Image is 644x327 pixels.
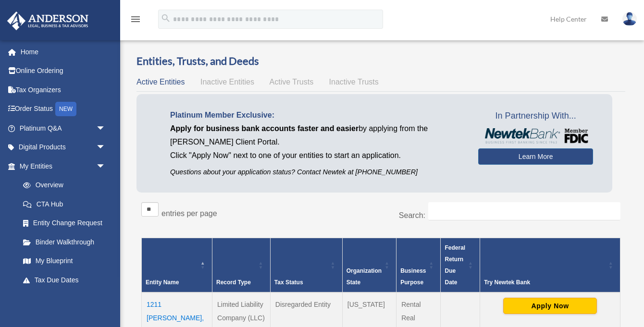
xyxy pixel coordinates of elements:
a: Learn More [478,148,593,165]
div: NEW [55,102,76,116]
span: Tax Status [274,279,303,286]
a: Entity Change Request [13,214,115,233]
th: Entity Name: Activate to invert sorting [142,238,212,292]
p: Platinum Member Exclusive: [170,109,464,122]
span: Business Purpose [400,267,426,286]
span: Inactive Trusts [329,78,379,86]
a: My Entitiesarrow_drop_down [7,157,115,176]
h3: Entities, Trusts, and Deeds [136,54,625,69]
a: Order StatusNEW [7,99,120,119]
div: Try Newtek Bank [484,277,606,288]
th: Record Type: Activate to sort [212,238,271,292]
a: menu [130,17,141,25]
a: Digital Productsarrow_drop_down [7,138,120,157]
span: Organization State [347,267,382,286]
th: Business Purpose: Activate to sort [396,238,441,292]
span: Inactive Entities [200,78,254,86]
a: My Anderson Teamarrow_drop_down [7,290,120,309]
p: Questions about your application status? Contact Newtek at [PHONE_NUMBER] [170,166,464,178]
span: Record Type [216,279,251,286]
p: Click "Apply Now" next to one of your entities to start an application. [170,149,464,162]
th: Try Newtek Bank : Activate to sort [480,238,620,292]
th: Organization State: Activate to sort [342,238,396,292]
label: Search: [399,211,425,219]
span: arrow_drop_down [96,119,115,138]
span: arrow_drop_down [96,138,115,157]
a: My Blueprint [13,252,115,271]
span: Apply for business bank accounts faster and easier [170,124,359,133]
i: menu [130,13,141,25]
a: Online Ordering [7,61,120,81]
label: entries per page [161,209,217,218]
span: Active Entities [136,78,185,86]
button: Apply Now [503,298,597,314]
span: Active Trusts [270,78,314,86]
span: In Partnership With... [478,109,593,124]
a: Tax Organizers [7,80,120,99]
a: Overview [13,176,111,195]
th: Tax Status: Activate to sort [270,238,342,292]
a: Platinum Q&Aarrow_drop_down [7,119,120,138]
span: Federal Return Due Date [445,244,465,286]
span: arrow_drop_down [96,290,115,309]
span: Entity Name [146,279,179,286]
a: Binder Walkthrough [13,232,115,252]
i: search [161,13,171,24]
th: Federal Return Due Date: Activate to sort [441,238,480,292]
a: Home [7,42,120,61]
a: CTA Hub [13,194,115,214]
span: arrow_drop_down [96,157,115,176]
img: Anderson Advisors Platinum Portal [4,12,91,30]
p: by applying from the [PERSON_NAME] Client Portal. [170,122,464,149]
a: Tax Due Dates [13,270,115,290]
img: User Pic [622,12,637,26]
img: NewtekBankLogoSM.png [483,128,588,144]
